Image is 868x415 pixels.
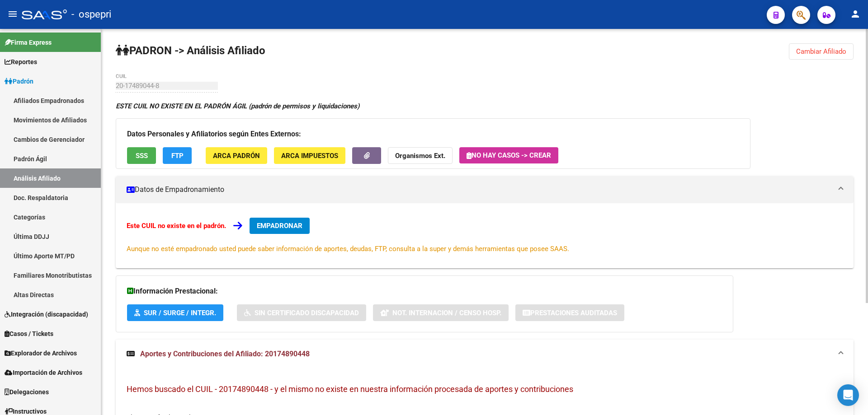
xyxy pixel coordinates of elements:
span: Delegaciones [5,387,49,397]
span: FTP [171,152,184,160]
h3: Datos Personales y Afiliatorios según Entes Externos: [127,128,739,140]
strong: PADRON -> Análisis Afiliado [116,44,265,57]
span: ARCA Impuestos [281,152,338,160]
button: No hay casos -> Crear [459,147,558,163]
span: ARCA Padrón [213,152,260,160]
span: Reportes [5,57,37,67]
strong: Este CUIL no existe en el padrón. [127,222,226,230]
span: SSS [136,152,148,160]
button: Prestaciones Auditadas [515,304,624,321]
mat-icon: menu [7,9,18,19]
span: EMPADRONAR [257,222,302,230]
strong: ESTE CUIL NO EXISTE EN EL PADRÓN ÁGIL (padrón de permisos y liquidaciones) [116,102,359,110]
span: Casos / Tickets [5,329,53,339]
span: Importación de Archivos [5,368,82,378]
button: Not. Internacion / Censo Hosp. [373,304,509,321]
mat-expansion-panel-header: Aportes y Contribuciones del Afiliado: 20174890448 [116,340,854,368]
span: Not. Internacion / Censo Hosp. [392,309,501,317]
span: - ospepri [71,5,111,24]
strong: Organismos Ext. [395,152,445,160]
mat-expansion-panel-header: Datos de Empadronamiento [116,176,854,203]
span: Aportes y Contribuciones del Afiliado: 20174890448 [140,350,310,358]
button: FTP [163,147,192,164]
button: ARCA Padrón [206,147,267,164]
span: Prestaciones Auditadas [530,309,617,317]
h3: Información Prestacional: [127,285,722,298]
button: SUR / SURGE / INTEGR. [127,304,223,321]
span: Hemos buscado el CUIL - 20174890448 - y el mismo no existe en nuestra información procesada de ap... [127,384,573,394]
span: Padrón [5,76,33,86]
span: Firma Express [5,37,52,47]
span: Explorador de Archivos [5,348,77,358]
span: Sin Certificado Discapacidad [255,309,359,317]
button: Organismos Ext. [388,147,453,164]
button: EMPADRONAR [250,218,310,234]
mat-panel-title: Datos de Empadronamiento [127,185,832,195]
button: Sin Certificado Discapacidad [237,304,366,321]
div: Datos de Empadronamiento [116,203,854,268]
mat-icon: person [850,9,861,19]
button: ARCA Impuestos [274,147,345,164]
div: Open Intercom Messenger [837,384,859,406]
span: No hay casos -> Crear [467,151,551,159]
button: SSS [127,147,156,164]
span: Aunque no esté empadronado usted puede saber información de aportes, deudas, FTP, consulta a la s... [127,245,569,253]
span: Cambiar Afiliado [796,47,846,56]
span: Integración (discapacidad) [5,309,88,319]
span: SUR / SURGE / INTEGR. [144,309,216,317]
button: Cambiar Afiliado [789,43,854,60]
